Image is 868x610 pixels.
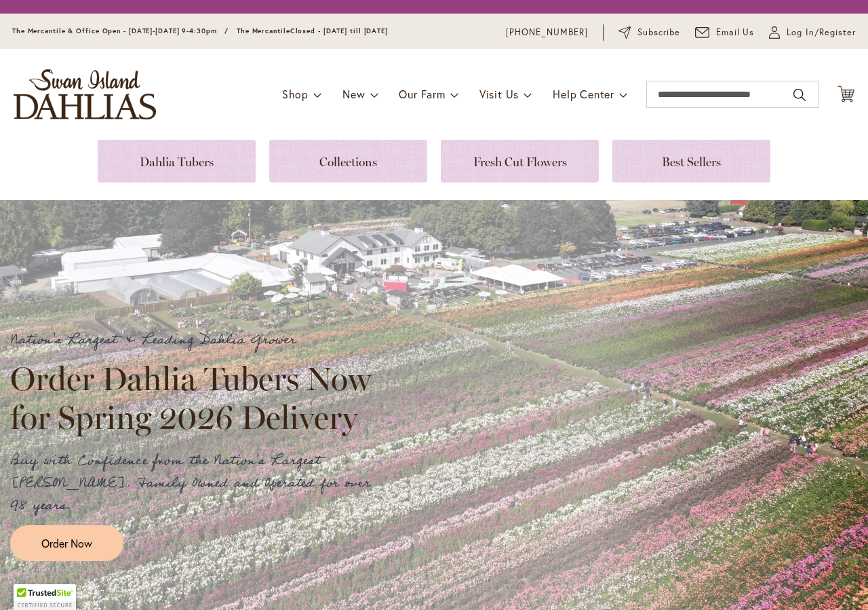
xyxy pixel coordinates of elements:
span: Our Farm [399,87,445,101]
button: Search [793,84,806,106]
a: Email Us [695,26,755,39]
p: Buy with Confidence from the Nation's Largest [PERSON_NAME]. Family Owned and Operated for over 9... [10,450,383,517]
span: New [342,87,365,101]
a: Subscribe [618,26,680,39]
span: Order Now [41,535,92,551]
span: Log In/Register [787,26,856,39]
span: Visit Us [479,87,519,101]
span: Closed - [DATE] till [DATE] [290,26,388,35]
a: store logo [14,69,156,119]
a: [PHONE_NUMBER] [506,26,588,39]
a: Log In/Register [769,26,856,39]
h2: Order Dahlia Tubers Now for Spring 2026 Delivery [10,360,383,436]
span: Shop [282,87,309,101]
p: Nation's Largest & Leading Dahlia Grower [10,329,383,351]
span: Help Center [553,87,614,101]
a: Order Now [10,525,123,561]
span: The Mercantile & Office Open - [DATE]-[DATE] 9-4:30pm / The Mercantile [12,26,290,35]
span: Email Us [716,26,755,39]
span: Subscribe [637,26,680,39]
